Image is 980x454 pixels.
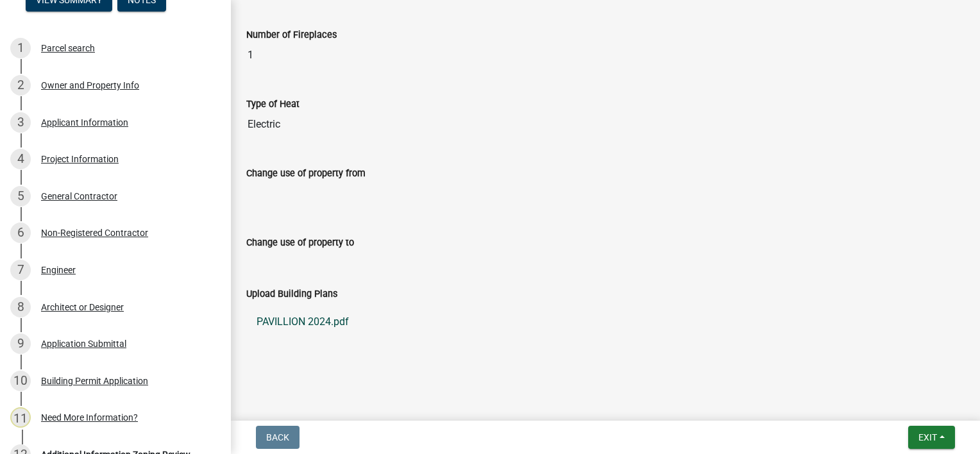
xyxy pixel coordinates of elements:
[41,265,76,274] div: Engineer
[10,75,31,96] div: 2
[41,303,124,312] div: Architect or Designer
[10,333,31,354] div: 9
[10,186,31,206] div: 5
[246,307,965,337] a: PAVILLION 2024.pdf
[10,297,31,317] div: 8
[10,112,31,133] div: 3
[246,100,300,109] label: Type of Heat
[41,44,95,53] div: Parcel search
[41,228,148,237] div: Non-Registered Contractor
[256,426,300,449] button: Back
[246,290,337,299] label: Upload Building Plans
[41,413,138,422] div: Need More Information?
[41,155,119,164] div: Project Information
[246,169,366,178] label: Change use of property from
[41,192,117,201] div: General Contractor
[246,239,354,248] label: Change use of property to
[10,38,31,58] div: 1
[10,149,31,169] div: 4
[266,432,289,442] span: Back
[41,118,128,127] div: Applicant Information
[246,31,337,40] label: Number of Fireplaces
[10,407,31,428] div: 11
[41,376,148,385] div: Building Permit Application
[10,371,31,391] div: 10
[908,426,955,449] button: Exit
[10,223,31,243] div: 6
[41,339,126,348] div: Application Submittal
[41,81,139,90] div: Owner and Property Info
[918,432,937,442] span: Exit
[10,260,31,280] div: 7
